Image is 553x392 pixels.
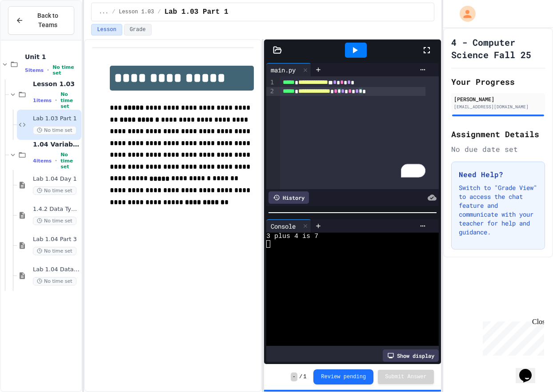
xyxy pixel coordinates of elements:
span: Lab 1.04 Part 3 [33,236,80,243]
button: Lesson [91,24,122,36]
span: No time set [33,217,76,225]
span: 3 plus 4 is 7 [266,233,318,240]
button: Submit Answer [378,370,434,384]
div: [PERSON_NAME] [454,95,542,103]
div: Show display [383,349,439,362]
span: Lesson 1.03 [33,80,80,88]
span: - [291,372,297,381]
span: Submit Answer [385,373,427,380]
span: ... [99,8,108,16]
p: Switch to "Grade View" to access the chat feature and communicate with your teacher for help and ... [459,183,537,237]
h2: Assignment Details [451,128,545,140]
div: Console [266,219,311,233]
span: • [47,67,49,74]
div: main.py [266,63,311,76]
span: Lab 1.03 Part 1 [33,115,80,123]
span: • [55,97,57,104]
span: 1.4.2 Data Types 2 [33,206,80,213]
span: 4 items [33,158,52,164]
span: No time set [33,186,76,195]
div: [EMAIL_ADDRESS][DOMAIN_NAME] [454,103,542,110]
div: History [268,191,309,204]
span: / [112,8,115,16]
iframe: chat widget [516,356,544,383]
span: No time set [60,152,80,170]
span: • [55,157,57,164]
div: 1 [266,78,275,87]
span: No time set [33,277,76,285]
span: Back to Teams [29,11,67,30]
span: No time set [33,247,76,255]
div: No due date set [451,144,545,154]
span: Unit 1 [25,53,80,61]
div: main.py [266,65,300,75]
iframe: chat widget [479,318,544,356]
span: No time set [52,64,80,76]
span: 1.04 Variables and User Input [33,140,80,148]
span: 1 items [33,98,52,103]
span: Lab 1.03 Part 1 [164,7,228,17]
span: / [157,8,160,16]
div: 2 [266,87,275,96]
div: To enrich screen reader interactions, please activate Accessibility in Grammarly extension settings [280,76,439,189]
div: Console [266,222,300,231]
span: No time set [60,91,80,109]
span: Lab 1.04 Data Types Part 4 [33,266,80,273]
button: Review pending [313,369,373,384]
span: 1 [303,373,306,380]
span: / [299,373,302,380]
span: No time set [33,126,76,135]
span: Lesson 1.03 [119,8,154,16]
button: Grade [124,24,152,36]
span: 5 items [25,67,44,73]
h2: Your Progress [451,75,545,88]
div: My Account [450,4,478,24]
h3: Need Help? [459,169,537,180]
h1: 4 - Computer Science Fall 25 [451,36,545,61]
span: Lab 1.04 Day 1 [33,175,80,183]
div: Chat with us now!Close [4,4,61,56]
button: Back to Teams [8,6,74,35]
